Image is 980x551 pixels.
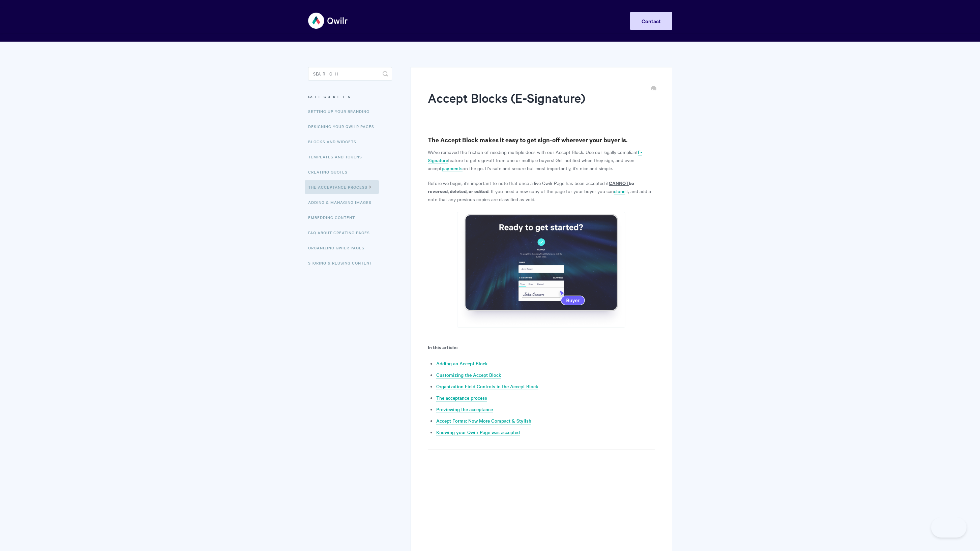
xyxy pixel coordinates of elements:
[305,180,379,194] a: The Acceptance Process
[436,371,501,379] a: Customizing the Accept Block
[308,8,348,33] img: Qwilr Help Center
[428,179,655,203] p: Before we begin, it's important to note that once a live Qwilr Page has been accepted it . If you...
[651,85,656,93] a: Print this Article
[308,104,375,118] a: Setting up your Branding
[308,226,375,239] a: FAQ About Creating Pages
[308,211,360,224] a: Embedding Content
[442,165,463,172] a: payments
[308,241,369,254] a: Organizing Qwilr Pages
[308,165,353,179] a: Creating Quotes
[308,67,392,81] input: Search
[308,256,377,270] a: Storing & Reusing Content
[308,120,379,133] a: Designing Your Qwilr Pages
[308,135,361,148] a: Blocks and Widgets
[630,12,672,30] a: Contact
[457,212,625,328] img: file-vkqjd8S4A2.png
[436,406,493,413] a: Previewing the acceptance
[308,150,367,163] a: Templates and Tokens
[436,429,520,436] a: Knowing your Qwilr Page was accepted
[428,148,655,172] p: We've removed the friction of needing multiple docs with our Accept Block. Use our legally compli...
[609,179,629,186] u: CANNOT
[436,383,538,390] a: Organization Field Controls in the Accept Block
[308,195,377,209] a: Adding & Managing Images
[436,417,531,425] a: Accept Forms: Now More Compact & Stylish
[428,149,642,164] a: E-Signature
[436,360,488,367] a: Adding an Accept Block
[931,517,967,538] iframe: Toggle Customer Support
[428,89,645,118] h1: Accept Blocks (E-Signature)
[614,188,625,195] a: clone
[436,394,487,402] a: The acceptance process
[428,135,655,145] h3: The Accept Block makes it easy to get sign-off wherever your buyer is.
[428,343,457,350] strong: In this article:
[308,91,392,103] h3: Categories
